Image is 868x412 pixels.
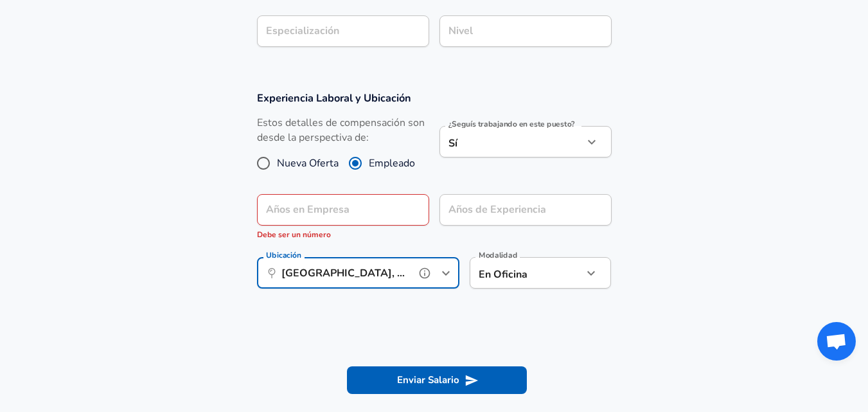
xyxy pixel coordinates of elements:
[257,194,401,226] input: 0
[445,21,606,41] input: L3
[257,91,612,105] h3: Experiencia Laboral y Ubicación
[257,229,331,240] span: Debe ser un número
[415,264,434,283] button: help
[439,194,583,226] input: 7
[470,257,564,289] div: En Oficina
[347,366,527,393] button: Enviar Salario
[369,156,415,171] span: Empleado
[257,116,429,145] label: Estos detalles de compensación son desde la perspectiva de:
[439,126,583,157] div: Sí
[257,15,429,47] input: Especialización
[479,251,517,259] label: Modalidad
[448,120,575,128] label: ¿Seguís trabajando en este puesto?
[437,264,455,282] button: Open
[277,156,339,171] span: Nueva Oferta
[817,322,856,361] div: Chat abierto
[266,251,301,259] label: Ubicación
